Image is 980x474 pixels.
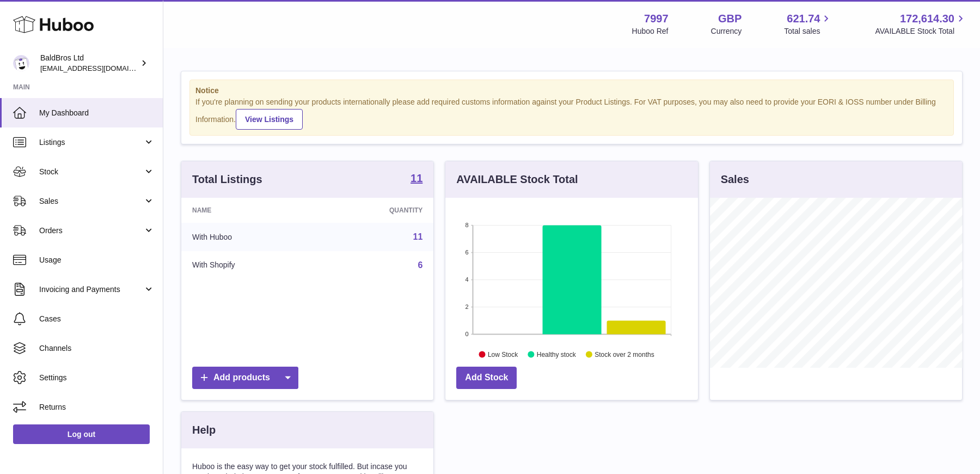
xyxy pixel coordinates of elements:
[488,350,518,358] text: Low Stock
[39,108,155,118] span: My Dashboard
[192,423,216,437] h3: Help
[195,97,948,130] div: If you're planning on sending your products internationally please add required customs informati...
[875,11,967,37] a: 172,614.30 AVAILABLE Stock Total
[465,303,469,310] text: 2
[39,314,155,324] span: Cases
[418,260,422,270] a: 6
[900,11,954,26] span: 172,614.30
[39,402,155,412] span: Returns
[718,11,742,26] strong: GBP
[465,331,469,337] text: 0
[875,26,967,37] span: AVAILABLE Stock Total
[537,350,577,358] text: Healthy stock
[13,424,150,444] a: Log out
[192,172,262,187] h3: Total Listings
[181,198,317,223] th: Name
[195,86,948,96] strong: Notice
[236,109,303,130] a: View Listings
[465,249,469,256] text: 6
[632,26,669,37] div: Huboo Ref
[787,11,820,26] span: 621.74
[39,343,155,354] span: Channels
[39,137,143,148] span: Listings
[411,173,422,184] strong: 11
[192,367,298,389] a: Add products
[39,196,143,206] span: Sales
[39,284,143,295] span: Invoicing and Payments
[39,255,155,265] span: Usage
[413,232,423,241] a: 11
[456,172,578,187] h3: AVAILABLE Stock Total
[411,173,422,186] a: 11
[39,226,143,236] span: Orders
[644,11,669,26] strong: 7997
[39,373,155,383] span: Settings
[465,276,469,283] text: 4
[40,53,138,74] div: BaldBros Ltd
[13,55,29,71] img: baldbrothersblog@gmail.com
[711,26,742,37] div: Currency
[784,11,832,37] a: 621.74 Total sales
[721,172,749,187] h3: Sales
[317,198,434,223] th: Quantity
[784,26,832,37] span: Total sales
[39,167,143,177] span: Stock
[595,350,654,358] text: Stock over 2 months
[40,64,160,72] span: [EMAIL_ADDRESS][DOMAIN_NAME]
[181,251,317,279] td: With Shopify
[181,223,317,251] td: With Huboo
[465,222,469,228] text: 8
[456,367,517,389] a: Add Stock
